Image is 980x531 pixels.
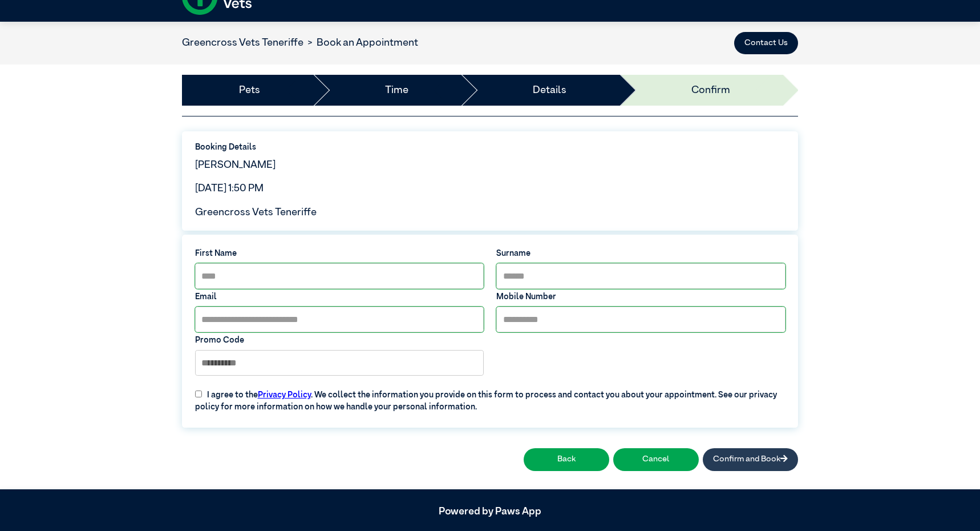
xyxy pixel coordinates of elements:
nav: breadcrumb [182,35,418,51]
a: Privacy Policy [258,391,311,399]
li: Book an Appointment [303,35,418,51]
label: First Name [195,248,484,260]
span: Greencross Vets Teneriffe [195,207,317,218]
a: Greencross Vets Teneriffe [182,38,303,48]
button: Contact Us [734,32,798,55]
span: [PERSON_NAME] [195,160,276,170]
h5: Powered by Paws App [182,506,798,518]
label: Promo Code [195,335,484,347]
label: Email [195,291,484,304]
input: I agree to thePrivacy Policy. We collect the information you provide on this form to process and ... [195,391,202,397]
label: Booking Details [195,142,785,154]
label: I agree to the . We collect the information you provide on this form to process and contact you a... [189,381,792,414]
span: [DATE] 1:50 PM [195,183,264,194]
label: Surname [496,248,785,260]
label: Mobile Number [496,291,785,304]
a: Details [533,83,566,98]
button: Confirm and Book [703,448,798,471]
button: Back [524,448,609,471]
a: Pets [239,83,260,98]
a: Time [385,83,408,98]
button: Cancel [613,448,699,471]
